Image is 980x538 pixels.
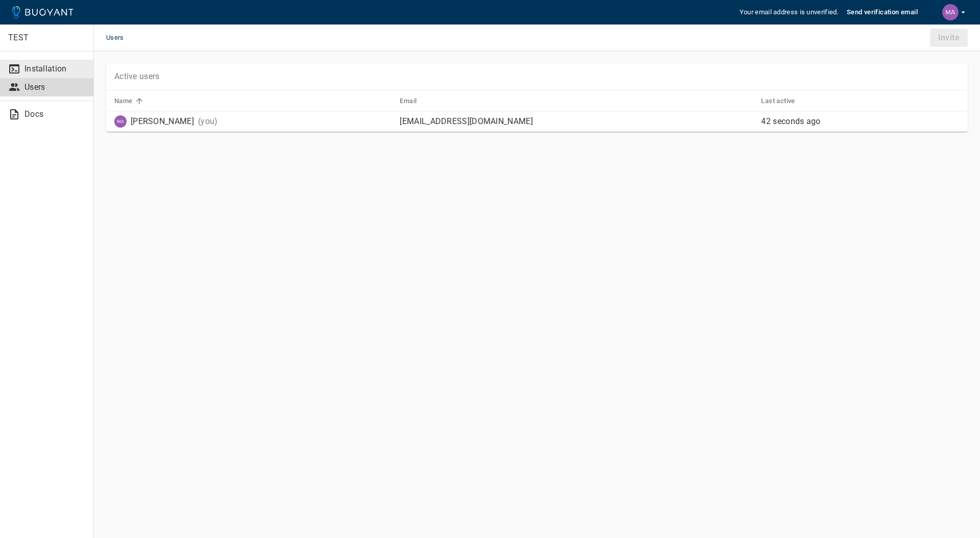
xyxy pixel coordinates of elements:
[761,116,820,126] span: Fri, 15 Aug 2025 10:14:00 EDT / Fri, 15 Aug 2025 14:14:00 UTC
[114,96,146,106] span: Name
[114,115,127,128] img: marabie@victoria.com
[114,97,133,105] h5: Name
[8,33,85,43] p: TEST
[131,116,194,127] p: [PERSON_NAME]
[400,96,430,106] span: Email
[24,64,85,74] p: Installation
[847,8,918,16] h5: Send verification email
[24,82,85,92] p: Users
[400,116,753,127] p: [EMAIL_ADDRESS][DOMAIN_NAME]
[198,116,218,127] p: (you)
[761,97,795,105] h5: Last active
[761,96,808,106] span: Last active
[942,4,959,20] img: Mahmoud Rabie
[114,71,160,82] p: Active users
[400,97,416,105] h5: Email
[114,115,194,128] div: Mahmoud Rabie
[761,116,820,126] relative-time: 42 seconds ago
[106,25,136,51] span: Users
[930,29,968,47] div: Before inviting users, you must verify your email address
[843,5,922,20] button: Send verification email
[24,109,85,119] p: Docs
[740,8,839,16] span: Your email address is unverified.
